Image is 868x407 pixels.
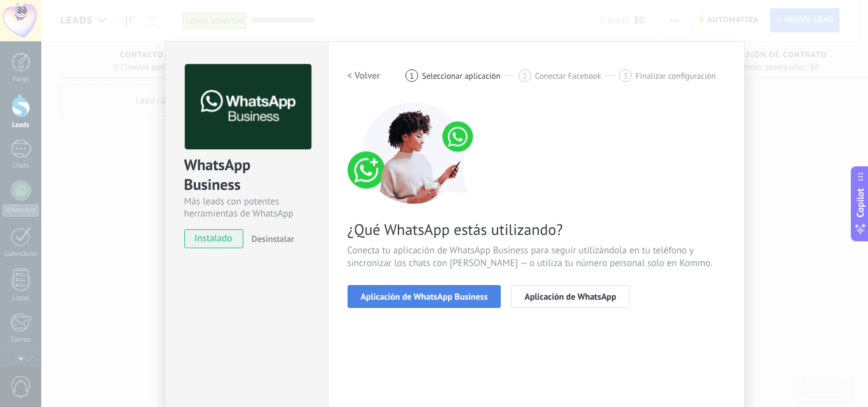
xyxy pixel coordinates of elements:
[522,70,527,81] span: 2
[623,70,628,81] span: 3
[247,229,294,248] button: Desinstalar
[410,70,414,81] span: 1
[361,292,488,301] span: Aplicación de WhatsApp Business
[511,285,629,308] button: Aplicación de WhatsApp
[422,71,501,81] span: Seleccionar aplicación
[184,155,309,196] div: WhatsApp Business
[348,102,481,204] img: connect number
[524,292,616,301] span: Aplicación de WhatsApp
[348,285,501,308] button: Aplicación de WhatsApp Business
[185,64,311,150] img: logo_main.png
[535,71,602,81] span: Conectar Facebook
[854,188,867,217] span: Copilot
[635,71,715,81] span: Finalizar configuración
[348,244,725,270] span: Conecta tu aplicación de WhatsApp Business para seguir utilizándola en tu teléfono y sincronizar ...
[185,229,243,248] span: instalado
[348,64,381,87] button: < Volver
[184,196,309,220] div: Más leads con potentes herramientas de WhatsApp
[252,233,294,244] span: Desinstalar
[348,70,381,82] h2: < Volver
[348,220,725,239] span: ¿Qué WhatsApp estás utilizando?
